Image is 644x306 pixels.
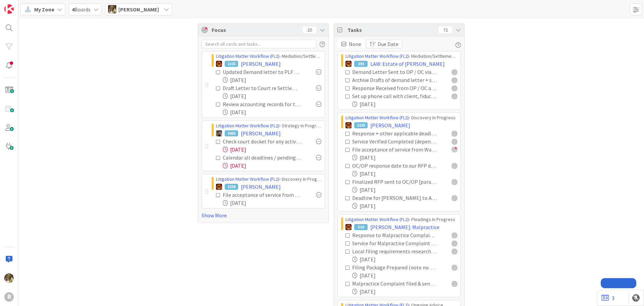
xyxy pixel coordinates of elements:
[225,130,238,136] div: 2662
[345,61,352,67] img: TR
[352,145,437,154] div: File acceptance of service from Wang & [PERSON_NAME]
[4,292,14,302] div: R
[352,288,457,296] div: [DATE]
[352,76,437,84] div: Archive Drafts of demand letter + save final version in correspondence folder
[345,122,352,128] img: TR
[601,294,614,302] a: 3
[241,183,281,191] span: [PERSON_NAME]
[34,5,54,13] span: My Zone
[370,121,410,129] span: [PERSON_NAME]
[352,247,437,255] div: Local filing requirements researched from [GEOGRAPHIC_DATA] [paralegal]
[72,6,74,13] b: 4
[370,60,445,68] span: LAW: Estate of [PERSON_NAME]
[216,176,321,183] div: › Discovery In Progress
[241,129,281,137] span: [PERSON_NAME]
[223,108,321,116] div: [DATE]
[223,68,301,76] div: Updated Demand letter to PLF re atty fees (see 9/2 email)
[352,100,457,108] div: [DATE]
[352,186,457,194] div: [DATE]
[345,53,409,59] a: Litigation Matter Workflow (FL2)
[216,53,321,60] div: › Mediation/Settlement in Progress
[378,40,398,48] span: Due Date
[345,114,457,121] div: › Discovery In Progress
[354,224,368,230] div: 516
[439,27,452,33] div: 72
[241,60,281,68] span: [PERSON_NAME]
[223,84,301,92] div: Draft Letter to Court re Settlement - attorney fees
[223,145,321,154] div: [DATE]
[216,184,222,190] img: TR
[216,123,279,129] a: Litigation Matter Workflow (FL2)
[223,162,321,170] div: [DATE]
[352,194,437,202] div: Deadline for [PERSON_NAME] to Answer Complaint : [DATE]
[216,130,222,136] img: MW
[352,202,457,210] div: [DATE]
[347,26,435,34] span: Tasks
[202,211,325,219] a: Show More
[72,5,91,13] span: Boards
[354,61,368,67] div: 393
[118,5,159,13] span: [PERSON_NAME]
[352,263,437,271] div: Filing Package Prepared (note no. of copies, cover sheet, etc.) + Filing Fee Noted [paralegal]
[216,176,279,182] a: Litigation Matter Workflow (FL2)
[345,216,409,222] a: Litigation Matter Workflow (FL2)
[345,224,352,230] img: TR
[352,154,457,162] div: [DATE]
[352,137,437,145] div: Service Verified Completed (depends on service method)
[352,231,437,239] div: Response to Malpractice Complaint calendared & card next deadline updated [paralegal]
[225,184,238,190] div: 2238
[352,129,437,137] div: Response + other applicable deadlines calendared
[223,199,321,207] div: [DATE]
[216,122,321,129] div: › Strategy In Progress
[352,271,457,279] div: [DATE]
[352,255,457,263] div: [DATE]
[223,92,321,100] div: [DATE]
[352,68,437,76] div: Demand Letter Sent to OP / OC via US Mail + Email
[212,26,298,34] span: Focus
[366,40,402,48] button: Due Date
[370,223,439,231] span: [PERSON_NAME]: Malpractice
[345,115,409,121] a: Litigation Matter Workflow (FL2)
[216,53,279,59] a: Litigation Matter Workflow (FL2)
[352,92,437,100] div: Set up phone call with client, fiduciary and her attorney (see 9/8 email)
[223,137,301,145] div: Check court docket for any active cases: Pull all existing documents and put in case pleading fol...
[354,122,368,128] div: 2238
[216,61,222,67] img: TR
[4,273,14,283] img: DG
[223,76,321,84] div: [DATE]
[223,191,301,199] div: File acceptance of service from Wang & [PERSON_NAME]
[225,61,238,67] div: 2225
[108,5,116,13] img: DG
[303,27,316,33] div: 20
[352,279,437,288] div: Malpractice Complaint filed & sent out for Service [paralegal] by [DATE]
[349,40,361,48] span: None
[345,53,457,60] div: › Mediation/Settlement in Progress
[352,162,437,170] div: OC/OP response date to our RFP docketed [paralegal]
[4,4,14,14] img: Visit kanbanzone.com
[345,216,457,223] div: › Pleadings In Progress
[223,100,301,108] div: Review accounting records for the trust / circulate to Trustee and Beneficiaries (see 9/2 email)
[352,170,457,178] div: [DATE]
[202,40,316,48] input: Search all cards and tasks...
[223,154,301,162] div: Calendar all deadlines / pending hearings / etc. Update "Next Deadline" field on this card
[352,178,437,186] div: Finalized RFP sent to OC/OP [paralegal]
[352,239,437,247] div: Service for Malpractice Complaint Verified Completed (depends on service method) [paralegal]
[352,84,437,92] div: Response Received from OP / OC and saved to file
